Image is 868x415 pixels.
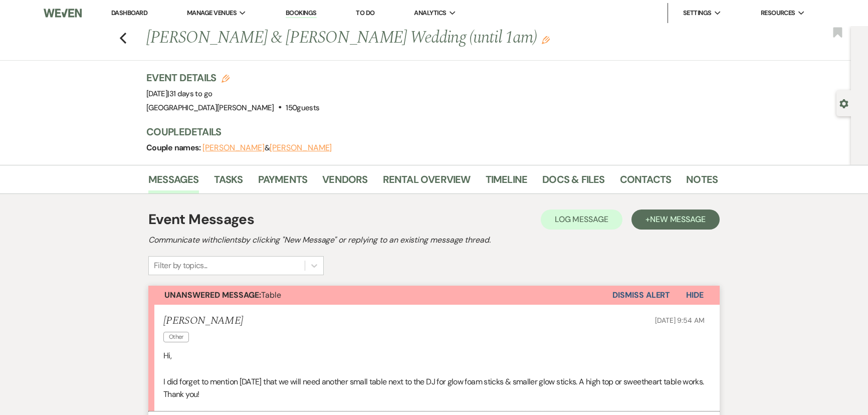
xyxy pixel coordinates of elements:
h3: Couple Details [146,125,708,139]
button: Open lead details [839,98,848,108]
a: Contacts [620,171,672,193]
span: [DATE] 9:54 AM [655,316,705,325]
img: Weven Logo [44,3,82,24]
h3: Event Details [146,71,319,85]
div: Filter by topics... [154,260,207,272]
button: Unanswered Message:Table [148,286,612,305]
span: | [167,89,212,99]
span: 150 guests [286,103,319,113]
h1: Event Messages [148,209,254,230]
a: Vendors [322,171,367,193]
button: [PERSON_NAME] [270,144,332,152]
button: [PERSON_NAME] [202,144,265,152]
span: Analytics [414,8,446,18]
span: 31 days to go [169,89,212,99]
a: Docs & Files [542,171,604,193]
span: New Message [650,214,706,225]
span: [DATE] [146,89,212,99]
span: Log Message [555,214,608,225]
span: Table [164,290,281,300]
h2: Communicate with clients by clicking "New Message" or replying to an existing message thread. [148,234,720,246]
a: Tasks [214,171,243,193]
a: Notes [686,171,718,193]
a: Rental Overview [383,171,471,193]
span: Hide [686,290,704,300]
a: Messages [148,171,199,193]
button: Log Message [541,210,622,230]
a: Dashboard [111,9,147,17]
span: Resources [761,8,795,18]
span: Couple names: [146,142,202,153]
button: Edit [542,35,550,44]
a: Payments [258,171,308,193]
span: [GEOGRAPHIC_DATA][PERSON_NAME] [146,103,274,113]
strong: Unanswered Message: [164,290,261,300]
button: Dismiss Alert [612,286,670,305]
p: Hi, [163,349,705,362]
button: +New Message [631,210,720,230]
span: Other [163,332,189,342]
a: To Do [356,9,374,17]
h1: [PERSON_NAME] & [PERSON_NAME] Wedding (until 1am) [146,26,595,50]
span: Manage Venues [187,8,237,18]
p: I did forget to mention [DATE] that we will need another small table next to the DJ for glow foam... [163,375,705,401]
span: Settings [683,8,712,18]
span: & [202,143,332,153]
h5: [PERSON_NAME] [163,315,243,327]
button: Hide [670,286,720,305]
a: Bookings [286,9,317,18]
a: Timeline [486,171,528,193]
